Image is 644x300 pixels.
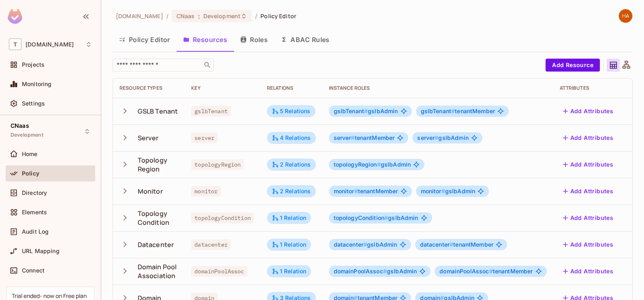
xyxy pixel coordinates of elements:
span: URL Mapping [22,248,60,254]
div: Topology Condition [138,209,179,227]
span: gslbTenant [191,106,231,116]
span: gslbAdmin [334,241,397,248]
span: monitor [421,188,445,194]
span: topologyCondition [334,214,388,221]
span: Directory [22,190,47,196]
span: # [354,188,358,194]
span: server [417,134,438,141]
span: tenantMember [421,108,495,114]
button: Add Attributes [560,185,617,198]
span: gslbAdmin [334,215,418,221]
span: domainPoolAssoc [191,266,247,277]
img: SReyMgAAAABJRU5ErkJggg== [8,9,22,24]
div: 5 Relations [272,108,311,115]
span: T [9,38,21,50]
span: gslbAdmin [334,268,417,275]
span: Workspace: t-mobile.com [26,41,74,48]
li: / [166,12,168,20]
div: GSLB Tenant [138,107,178,116]
div: Datacenter [138,240,174,249]
span: # [384,214,388,221]
div: Attributes [560,85,617,91]
span: tenantMember [334,135,395,141]
span: monitor [191,186,221,196]
span: topologyRegion [334,161,381,168]
span: Development [11,132,43,138]
div: 2 Relations [272,188,311,195]
span: datacenter [191,239,231,250]
button: Policy Editor [113,30,177,50]
div: Key [191,85,254,91]
span: Development [203,12,241,20]
span: datacenter [420,241,454,248]
span: # [383,268,387,275]
span: tenantMember [439,268,533,275]
button: Resources [177,30,234,50]
button: Add Attributes [560,238,617,251]
span: gslbTenant [421,108,455,114]
span: Projects [22,61,45,68]
span: # [351,134,354,141]
div: 1 Relation [272,214,307,222]
span: gslbAdmin [421,188,476,194]
button: Add Attributes [560,105,617,118]
span: topologyCondition [191,213,254,223]
span: # [435,134,438,141]
button: ABAC Rules [274,30,336,50]
span: gslbTenant [334,108,368,114]
div: Relations [267,85,316,91]
div: Topology Region [138,156,179,173]
span: # [363,241,367,248]
span: gslbAdmin [417,135,468,141]
span: gslbAdmin [334,108,398,114]
span: Connect [22,267,45,274]
span: Home [22,151,38,157]
li: / [255,12,257,20]
span: Audit Log [22,228,49,235]
div: Server [138,133,159,142]
span: CNaas [177,12,195,20]
div: Monitor [138,187,163,196]
button: Add Attributes [560,158,617,171]
button: Add Attributes [560,211,617,224]
button: Add Attributes [560,265,617,278]
div: Trial ended- now on Free plan [12,292,87,300]
div: 1 Relation [272,241,307,248]
span: # [451,108,455,114]
span: Settings [22,100,45,107]
div: 1 Relation [272,268,307,275]
span: Monitoring [22,81,52,87]
span: # [489,268,493,275]
span: # [364,108,368,114]
div: 2 Relations [272,161,311,168]
button: Roles [234,30,274,50]
button: Add Attributes [560,131,617,144]
span: Policy [22,170,39,177]
div: 4 Relations [272,134,311,142]
span: tenantMember [420,241,493,248]
span: # [377,161,381,168]
div: Resource Types [119,85,178,91]
span: Elements [22,209,47,215]
img: harani.arumalla1@t-mobile.com [619,9,632,23]
span: datacenter [334,241,367,248]
button: Add Resource [546,59,600,72]
span: server [191,133,218,143]
span: server [334,134,355,141]
span: # [441,188,445,194]
div: Instance roles [329,85,547,91]
span: domainPoolAssoc [334,268,387,275]
span: tenantMember [334,188,398,194]
span: gslbAdmin [334,161,411,168]
span: Policy Editor [260,12,296,20]
span: the active workspace [116,12,163,20]
span: domainPoolAssoc [439,268,493,275]
span: CNaas [11,123,29,129]
span: topologyRegion [191,159,244,170]
span: # [450,241,453,248]
div: Domain Pool Association [138,262,179,280]
span: : [198,13,200,19]
span: monitor [334,188,358,194]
